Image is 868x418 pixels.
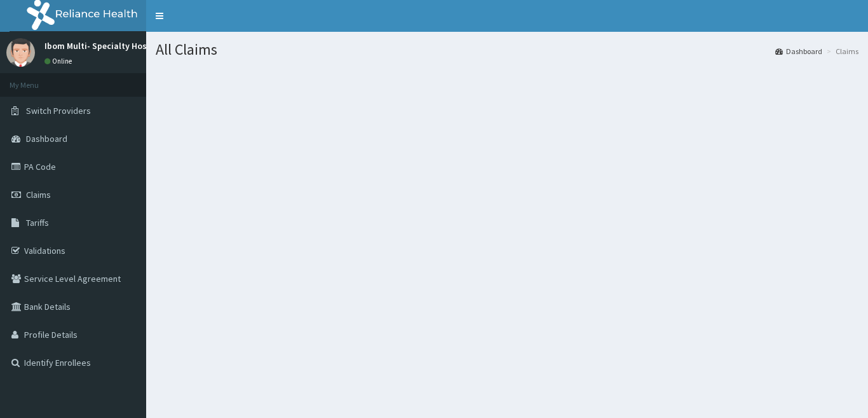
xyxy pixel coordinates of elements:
h1: All Claims [156,41,858,58]
img: User Image [6,38,35,67]
span: Tariffs [26,217,49,228]
a: Dashboard [775,46,822,57]
a: Online [44,57,75,66]
span: Switch Providers [26,105,91,116]
li: Claims [824,46,858,57]
span: Dashboard [26,133,67,144]
span: Claims [26,189,51,200]
p: Ibom Multi- Specialty Hospital [44,41,166,50]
